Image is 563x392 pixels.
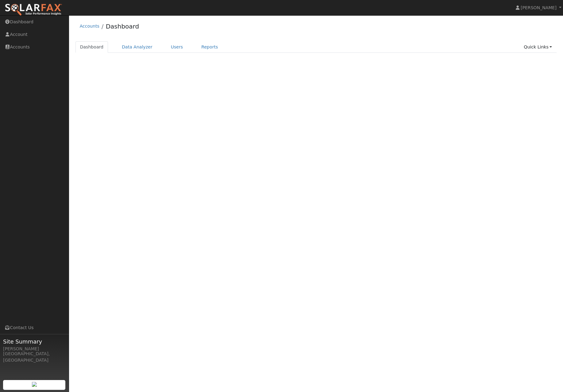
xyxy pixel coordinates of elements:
span: Site Summary [3,337,66,346]
span: [PERSON_NAME] [521,5,557,10]
a: Users [166,41,188,53]
a: Dashboard [106,23,139,30]
img: retrieve [32,382,37,387]
a: Dashboard [75,41,108,53]
div: [GEOGRAPHIC_DATA], [GEOGRAPHIC_DATA] [3,351,66,363]
a: Data Analyzer [117,41,157,53]
a: Quick Links [519,41,557,53]
div: [PERSON_NAME] [3,346,66,352]
a: Accounts [80,24,99,29]
img: SolarFax [5,3,62,16]
a: Reports [197,41,222,53]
